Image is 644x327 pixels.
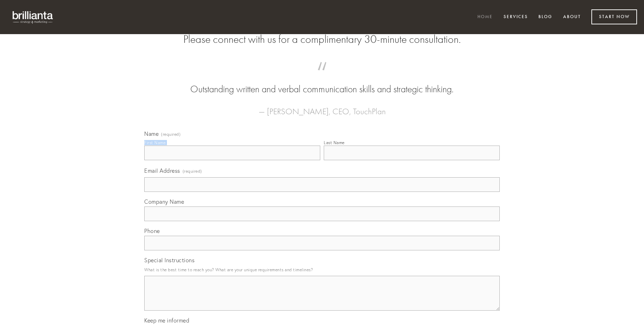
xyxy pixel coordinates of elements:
[144,265,500,274] p: What is the best time to reach you? What are your unique requirements and timelines?
[7,7,59,27] img: brillianta - research, strategy, marketing
[534,11,557,23] a: Blog
[161,132,181,137] span: (required)
[591,9,637,24] a: Start Now
[144,167,180,174] span: Email Address
[155,96,489,118] figcaption: — [PERSON_NAME], CEO, TouchPlan
[144,227,160,234] span: Phone
[559,11,585,23] a: About
[144,317,189,324] span: Keep me informed
[144,257,194,264] span: Special Instructions
[144,198,184,205] span: Company Name
[183,166,202,176] span: (required)
[324,140,345,145] div: Last Name
[144,33,500,46] h2: Please connect with us for a complimentary 30-minute consultation.
[144,140,166,145] div: First Name
[144,130,159,137] span: Name
[473,11,497,23] a: Home
[499,11,532,23] a: Services
[155,69,489,96] blockquote: Outstanding written and verbal communication skills and strategic thinking.
[155,69,489,83] span: “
